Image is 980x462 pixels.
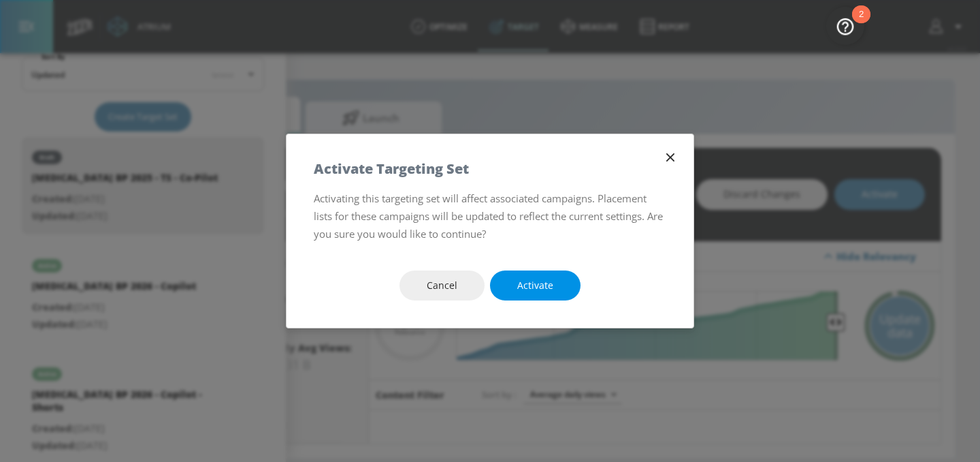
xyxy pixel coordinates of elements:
button: Open Resource Center, 2 new notifications [826,7,864,45]
p: Activating this targeting set will affect associated campaigns. Placement lists for these campaig... [314,189,666,243]
button: Cancel [399,271,485,301]
button: Activate [490,271,581,301]
span: Cancel [427,277,457,294]
span: Activate [517,277,553,294]
div: 2 [859,14,864,32]
h5: Activate Targeting Set [314,161,469,176]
